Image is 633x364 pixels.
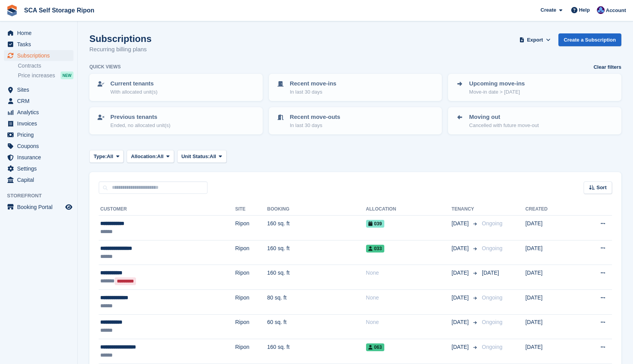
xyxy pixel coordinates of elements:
th: Tenancy [452,203,479,216]
span: Ongoing [482,319,502,325]
span: Analytics [17,107,64,118]
a: menu [4,28,73,38]
a: Price increases NEW [18,71,73,80]
td: [DATE] [525,216,575,240]
p: Recent move-outs [290,113,340,122]
span: Storefront [7,192,77,200]
td: 60 sq. ft [267,314,366,339]
span: Export [527,36,543,44]
span: [DATE] [452,343,470,351]
th: Customer [99,203,235,216]
img: Sarah Race [597,6,605,14]
span: CRM [17,96,64,106]
span: Account [606,7,626,14]
span: Sort [596,184,607,192]
button: Export [518,33,552,46]
td: 160 sq. ft [267,240,366,265]
a: menu [4,107,73,118]
a: menu [4,163,73,174]
td: Ripon [235,216,267,240]
td: [DATE] [525,289,575,314]
p: In last 30 days [290,122,340,129]
span: [DATE] [482,270,499,276]
p: Ended, no allocated unit(s) [110,122,171,129]
a: Moving out Cancelled with future move-out [449,108,621,134]
span: Help [579,6,590,14]
span: Ongoing [482,294,502,301]
span: [DATE] [452,219,470,228]
td: [DATE] [525,339,575,364]
div: None [366,269,452,277]
a: Previous tenants Ended, no allocated unit(s) [90,108,262,134]
p: Recent move-ins [290,79,337,88]
a: Contracts [18,62,73,70]
a: menu [4,141,73,152]
td: [DATE] [525,314,575,339]
a: menu [4,174,73,185]
img: stora-icon-8386f47178a22dfd0bd8f6a31ec36ba5ce8667c1dd55bd0f319d3a0aa187defe.svg [6,5,18,16]
span: 039 [366,220,384,228]
span: All [210,153,216,160]
td: 160 sq. ft [267,265,366,290]
td: Ripon [235,265,267,290]
a: Recent move-ins In last 30 days [270,75,441,100]
h6: Quick views [89,63,121,70]
button: Allocation: All [127,150,174,163]
span: Ongoing [482,344,502,350]
th: Site [235,203,267,216]
span: Home [17,28,64,38]
a: menu [4,118,73,129]
a: Current tenants With allocated unit(s) [90,75,262,100]
p: Cancelled with future move-out [469,122,539,129]
a: menu [4,96,73,106]
span: Unit Status: [181,153,210,160]
a: Create a Subscription [558,33,621,46]
span: Tasks [17,39,64,50]
span: Invoices [17,118,64,129]
a: Upcoming move-ins Move-in date > [DATE] [449,75,621,100]
div: None [366,294,452,302]
div: NEW [61,71,73,79]
a: menu [4,50,73,61]
button: Type: All [89,150,124,163]
a: menu [4,39,73,50]
th: Allocation [366,203,452,216]
span: Booking Portal [17,202,64,212]
th: Booking [267,203,366,216]
td: Ripon [235,339,267,364]
span: [DATE] [452,244,470,253]
p: Upcoming move-ins [469,79,525,88]
a: Clear filters [593,63,621,71]
span: Type: [94,153,107,160]
span: 063 [366,343,384,351]
td: 160 sq. ft [267,339,366,364]
span: Allocation: [131,153,157,160]
span: [DATE] [452,294,470,302]
td: 80 sq. ft [267,289,366,314]
td: Ripon [235,240,267,265]
p: In last 30 days [290,88,337,96]
span: All [107,153,113,160]
span: Capital [17,174,64,185]
p: Previous tenants [110,113,171,122]
button: Unit Status: All [177,150,227,163]
span: Coupons [17,141,64,152]
p: Move-in date > [DATE] [469,88,525,96]
span: Create [541,6,556,14]
span: All [157,153,164,160]
span: Price increases [18,72,55,79]
span: Ongoing [482,220,502,226]
p: Recurring billing plans [89,45,152,54]
p: Current tenants [110,79,157,88]
th: Created [525,203,575,216]
div: None [366,318,452,326]
p: With allocated unit(s) [110,88,157,96]
td: 160 sq. ft [267,216,366,240]
a: SCA Self Storage Ripon [21,4,98,17]
span: 033 [366,245,384,253]
span: Sites [17,84,64,95]
a: menu [4,84,73,95]
td: [DATE] [525,265,575,290]
span: Pricing [17,129,64,140]
a: menu [4,129,73,140]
